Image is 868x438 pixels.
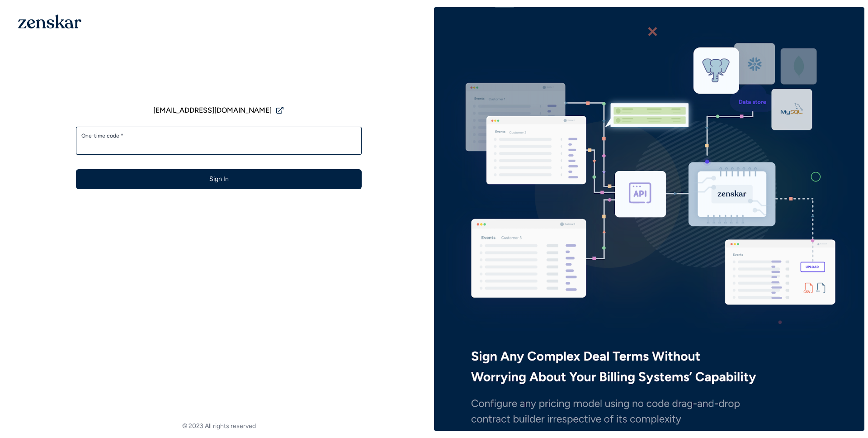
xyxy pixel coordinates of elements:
[153,105,272,116] span: [EMAIL_ADDRESS][DOMAIN_NAME]
[81,132,356,139] label: One-time code *
[76,169,362,189] button: Sign In
[18,14,81,29] img: 1OGAJ2xQqyY4LXKgY66KYq0eOWRCkrZdAb3gUhuVAqdWPZE9SRJmCz+oDMSn4zDLXe31Ii730ItAGKgCKgCCgCikA4Av8PJUP...
[4,422,434,431] footer: © 2023 All rights reserved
